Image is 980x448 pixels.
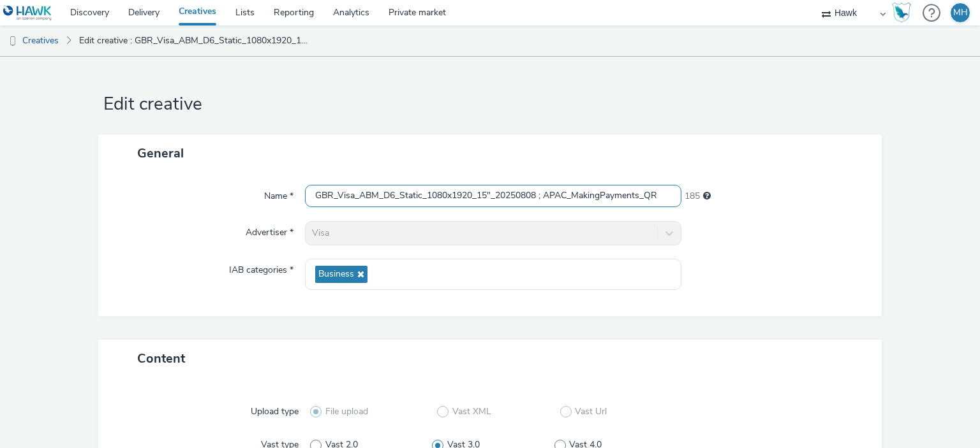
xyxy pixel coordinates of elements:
span: Vast XML [452,405,491,418]
div: Maximum 255 characters [703,190,711,203]
label: Advertiser * [241,221,299,239]
h1: Edit creative [98,92,882,117]
span: 185 [685,190,700,203]
span: General [137,145,184,162]
input: Name [305,185,681,207]
img: Hawk Academy [892,3,911,23]
a: Edit creative : GBR_Visa_ABM_D6_Static_1080x1920_15"_20250808 ; APAC_MakingPayments_QR [73,25,318,56]
label: IAB categories * [224,259,299,277]
span: Vast Url [575,405,607,418]
span: Business [318,269,354,280]
span: Content [137,350,185,367]
a: Hawk Academy [892,3,916,23]
div: MH [953,3,968,22]
img: undefined Logo [3,5,52,21]
img: dooh [6,35,19,48]
label: Name * [259,185,299,203]
label: Upload type [246,400,304,418]
span: File upload [325,405,368,418]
